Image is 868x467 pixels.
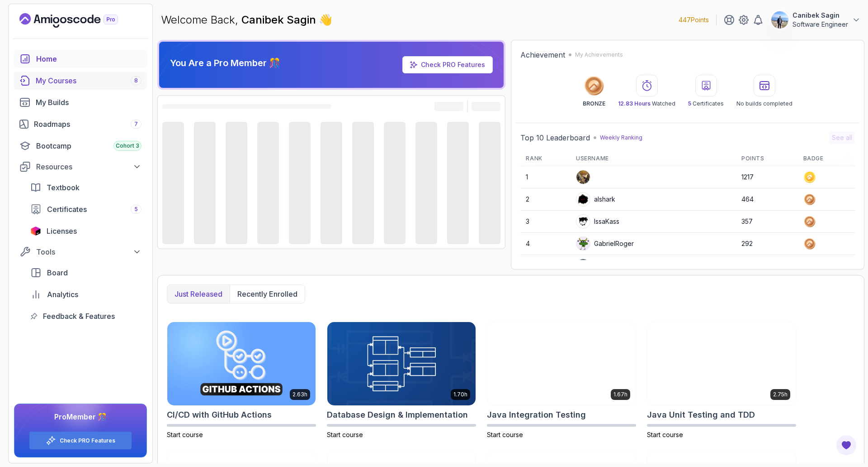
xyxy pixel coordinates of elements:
[167,409,272,421] h2: CI/CD with GitHub Actions
[36,161,142,172] div: Resources
[736,211,798,233] td: 357
[487,322,636,405] img: Java Integration Testing card
[520,151,571,166] th: Rank
[47,182,80,193] span: Textbook
[576,236,634,251] div: GabrielRoger
[327,409,468,421] h2: Database Design & Implementation
[736,188,798,211] td: 464
[647,322,796,405] img: Java Unit Testing and TDD card
[520,233,571,255] td: 4
[736,151,798,166] th: Points
[134,77,138,84] span: 8
[175,289,222,299] p: Just released
[618,100,675,107] p: Watched
[14,244,147,260] button: Tools
[241,13,319,26] span: Canibek Sagin
[736,100,793,107] p: No builds completed
[43,311,115,322] span: Feedback & Features
[161,13,332,27] p: Welcome Back,
[14,72,147,90] a: courses
[736,166,798,188] td: 1217
[327,322,476,439] a: Database Design & Implementation card1.70hDatabase Design & ImplementationStart course
[36,140,142,151] div: Bootcamp
[793,11,848,20] p: Canibek Sagin
[134,120,138,128] span: 7
[327,431,363,438] span: Start course
[167,431,203,438] span: Start course
[771,11,788,29] img: user profile image
[170,57,280,69] p: You Are a Pro Member 🎊
[25,285,147,303] a: analytics
[36,75,142,86] div: My Courses
[14,137,147,155] a: bootcamp
[771,11,861,29] button: user profile imageCanibek SaginSoftware Engineer
[520,255,571,277] td: 5
[25,264,147,282] a: board
[487,409,586,421] h2: Java Integration Testing
[421,61,485,68] a: Check PRO Features
[167,322,316,405] img: CI/CD with GitHub Actions card
[34,119,142,130] div: Roadmaps
[402,56,493,73] a: Check PRO Features
[618,100,651,107] span: 12.83 Hours
[47,289,78,300] span: Analytics
[576,170,590,184] img: user profile image
[576,215,590,228] img: user profile image
[47,267,68,278] span: Board
[453,391,467,398] p: 1.70h
[47,226,77,236] span: Licenses
[576,259,627,273] div: Apply5489
[292,391,307,398] p: 2.63h
[14,93,147,111] a: builds
[14,50,147,68] a: home
[19,13,139,28] a: Landing page
[575,51,623,58] p: My Achievements
[793,20,848,29] p: Software Engineer
[318,12,333,27] span: 👋
[520,132,590,143] h2: Top 10 Leaderboard
[487,431,523,438] span: Start course
[576,214,619,229] div: IssaKass
[60,437,115,444] a: Check PRO Features
[36,246,142,257] div: Tools
[167,322,316,439] a: CI/CD with GitHub Actions card2.63hCI/CD with GitHub ActionsStart course
[25,178,147,197] a: textbook
[576,237,590,250] img: default monster avatar
[167,285,230,303] button: Just released
[576,193,590,206] img: user profile image
[576,259,590,273] img: user profile image
[327,322,476,405] img: Database Design & Implementation card
[835,434,857,456] button: Open Feedback Button
[25,200,147,218] a: certificates
[29,431,132,450] button: Check PRO Features
[773,391,788,398] p: 2.75h
[688,100,724,107] p: Certificates
[613,391,627,398] p: 1.67h
[688,100,691,107] span: 5
[487,322,636,439] a: Java Integration Testing card1.67hJava Integration TestingStart course
[736,255,798,277] td: 265
[14,159,147,175] button: Resources
[647,322,796,439] a: Java Unit Testing and TDD card2.75hJava Unit Testing and TDDStart course
[583,100,605,107] p: BRONZE
[520,49,565,60] h2: Achievement
[647,431,683,438] span: Start course
[47,204,87,215] span: Certificates
[25,222,147,240] a: licenses
[230,285,305,303] button: Recently enrolled
[798,151,855,166] th: Badge
[600,134,642,141] p: Weekly Ranking
[237,289,297,299] p: Recently enrolled
[520,188,571,211] td: 2
[520,211,571,233] td: 3
[647,409,755,421] h2: Java Unit Testing and TDD
[116,142,139,149] span: Cohort 3
[36,97,142,108] div: My Builds
[829,131,855,144] button: See all
[14,115,147,133] a: roadmaps
[520,166,571,188] td: 1
[576,192,615,207] div: alshark
[36,53,142,64] div: Home
[736,233,798,255] td: 292
[571,151,736,166] th: Username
